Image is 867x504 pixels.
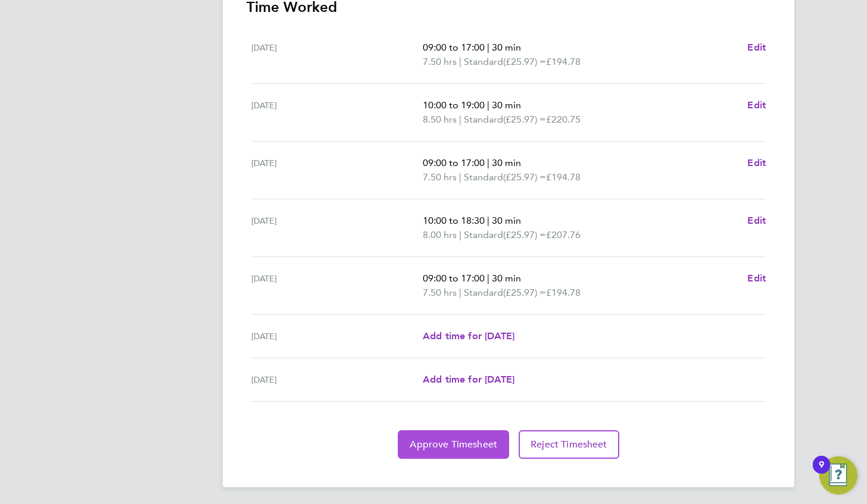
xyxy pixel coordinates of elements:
[503,229,546,240] span: (£25.97) =
[423,287,457,298] span: 7.50 hrs
[492,157,521,168] span: 30 min
[464,112,503,127] span: Standard
[487,42,489,53] span: |
[251,214,423,242] div: [DATE]
[423,56,457,67] span: 7.50 hrs
[487,215,489,226] span: |
[546,114,581,125] span: £220.75
[487,273,489,284] span: |
[747,40,766,55] a: Edit
[423,229,457,240] span: 8.00 hrs
[747,273,766,284] span: Edit
[423,372,514,387] a: Add time for [DATE]
[398,430,509,459] button: Approve Timesheet
[519,430,619,459] button: Reject Timesheet
[423,42,485,53] span: 09:00 to 17:00
[492,273,521,284] span: 30 min
[423,99,485,111] span: 10:00 to 19:00
[423,330,514,342] span: Add time for [DATE]
[546,56,581,67] span: £194.78
[546,229,581,240] span: £207.76
[546,171,581,183] span: £194.78
[459,56,461,67] span: |
[503,114,546,125] span: (£25.97) =
[410,439,497,450] span: Approve Timesheet
[492,215,521,226] span: 30 min
[492,42,521,53] span: 30 min
[747,156,766,170] a: Edit
[747,214,766,228] a: Edit
[251,372,423,387] div: [DATE]
[464,55,503,69] span: Standard
[423,329,514,343] a: Add time for [DATE]
[459,171,461,183] span: |
[747,42,766,53] span: Edit
[487,99,489,111] span: |
[747,271,766,286] a: Edit
[459,287,461,298] span: |
[459,229,461,240] span: |
[251,156,423,184] div: [DATE]
[464,286,503,300] span: Standard
[747,98,766,112] a: Edit
[503,56,546,67] span: (£25.97) =
[423,273,485,284] span: 09:00 to 17:00
[819,465,824,480] div: 9
[251,98,423,127] div: [DATE]
[423,374,514,385] span: Add time for [DATE]
[747,157,766,168] span: Edit
[423,157,485,168] span: 09:00 to 17:00
[747,215,766,226] span: Edit
[251,329,423,343] div: [DATE]
[464,228,503,242] span: Standard
[251,40,423,69] div: [DATE]
[747,99,766,111] span: Edit
[546,287,581,298] span: £194.78
[487,157,489,168] span: |
[531,439,607,450] span: Reject Timesheet
[464,170,503,184] span: Standard
[251,271,423,300] div: [DATE]
[423,171,457,183] span: 7.50 hrs
[819,456,857,494] button: Open Resource Center, 9 new notifications
[459,114,461,125] span: |
[492,99,521,111] span: 30 min
[423,215,485,226] span: 10:00 to 18:30
[503,287,546,298] span: (£25.97) =
[423,114,457,125] span: 8.50 hrs
[503,171,546,183] span: (£25.97) =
